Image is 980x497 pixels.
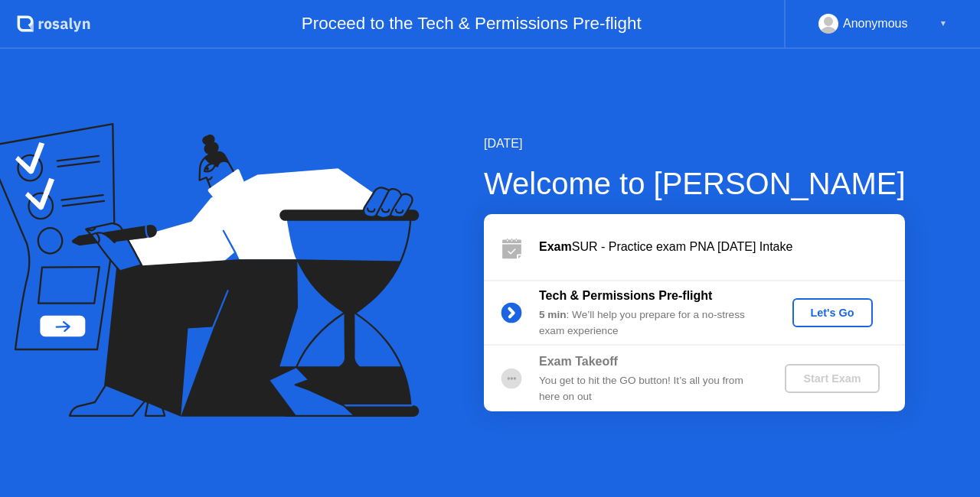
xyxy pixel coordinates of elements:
div: Anonymous [843,14,908,34]
b: Exam Takeoff [539,355,618,368]
div: ▼ [939,14,947,34]
b: Exam [539,240,572,253]
div: Welcome to [PERSON_NAME] [484,161,906,206]
div: [DATE] [484,135,906,153]
div: SUR - Practice exam PNA [DATE] Intake [539,238,905,256]
div: Let's Go [799,307,867,319]
b: Tech & Permissions Pre-flight [539,289,712,302]
div: : We’ll help you prepare for a no-stress exam experience [539,307,759,339]
button: Let's Go [792,298,873,327]
div: You get to hit the GO button! It’s all you from here on out [539,373,759,404]
b: 5 min [539,309,567,320]
div: Start Exam [791,372,873,385]
button: Start Exam [785,364,879,393]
